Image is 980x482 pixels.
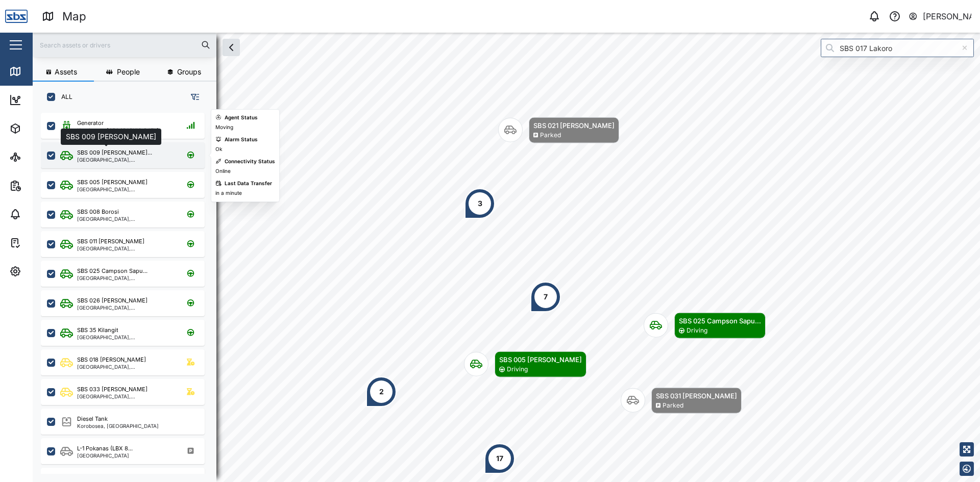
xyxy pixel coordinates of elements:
[215,145,222,154] div: Ok
[77,305,175,310] div: [GEOGRAPHIC_DATA], [GEOGRAPHIC_DATA]
[77,326,118,335] div: SBS 35 Kilangit
[679,316,761,326] div: SBS 025 Campson Sapu...
[644,313,766,339] div: Map marker
[77,208,119,216] div: SBS 008 Borosi
[27,237,55,248] div: Tasks
[496,453,503,464] div: 17
[366,376,397,407] div: Map marker
[77,216,175,221] div: [GEOGRAPHIC_DATA], [GEOGRAPHIC_DATA]
[55,68,77,75] span: Assets
[484,443,515,474] div: Map marker
[663,401,683,411] div: Parked
[656,391,737,401] div: SBS 031 [PERSON_NAME]
[507,365,528,374] div: Driving
[5,5,28,28] img: Main Logo
[464,351,586,377] div: Map marker
[908,9,972,23] button: [PERSON_NAME]
[27,151,51,163] div: Sites
[41,109,216,474] div: grid
[77,246,175,251] div: [GEOGRAPHIC_DATA], [GEOGRAPHIC_DATA]
[225,114,258,122] div: Agent Status
[27,123,58,134] div: Assets
[77,385,148,394] div: SBS 033 [PERSON_NAME]
[215,189,242,197] div: in a minute
[540,131,561,140] div: Parked
[621,388,742,414] div: Map marker
[177,68,201,75] span: Groups
[27,94,72,106] div: Dashboard
[77,148,152,157] div: SBS 009 [PERSON_NAME]...
[27,180,61,191] div: Reports
[77,415,108,423] div: Diesel Tank
[77,364,175,369] div: [GEOGRAPHIC_DATA], [GEOGRAPHIC_DATA]
[39,37,210,53] input: Search assets or drivers
[478,198,482,209] div: 3
[77,444,133,453] div: L-1 Pokanas (LBX 8...
[27,266,63,277] div: Settings
[77,423,159,428] div: Korobosea, [GEOGRAPHIC_DATA]
[77,394,175,399] div: [GEOGRAPHIC_DATA], [GEOGRAPHIC_DATA]
[77,275,175,281] div: [GEOGRAPHIC_DATA], [GEOGRAPHIC_DATA]
[225,136,258,144] div: Alarm Status
[77,119,104,128] div: Generator
[77,178,148,187] div: SBS 005 [PERSON_NAME]
[215,123,233,132] div: Moving
[27,66,50,77] div: Map
[225,180,272,188] div: Last Data Transfer
[33,33,980,482] canvas: Map
[687,326,707,336] div: Driving
[77,453,133,458] div: [GEOGRAPHIC_DATA]
[77,237,144,246] div: SBS 011 [PERSON_NAME]
[379,386,384,397] div: 2
[530,282,561,312] div: Map marker
[117,68,140,75] span: People
[62,8,86,26] div: Map
[77,157,175,162] div: [GEOGRAPHIC_DATA], [GEOGRAPHIC_DATA]
[77,128,159,133] div: Korobosea, [GEOGRAPHIC_DATA]
[821,39,974,57] input: Search by People, Asset, Geozone or Place
[215,167,231,175] div: Online
[533,120,615,131] div: SBS 021 [PERSON_NAME]
[77,267,148,275] div: SBS 025 Campson Sapu...
[77,296,148,305] div: SBS 026 [PERSON_NAME]
[544,291,548,302] div: 7
[27,209,58,220] div: Alarms
[923,10,972,23] div: [PERSON_NAME]
[225,158,275,166] div: Connectivity Status
[77,187,175,192] div: [GEOGRAPHIC_DATA], [GEOGRAPHIC_DATA]
[499,354,582,365] div: SBS 005 [PERSON_NAME]
[464,188,495,219] div: Map marker
[498,117,619,143] div: Map marker
[77,356,146,364] div: SBS 018 [PERSON_NAME]
[77,335,175,340] div: [GEOGRAPHIC_DATA], [GEOGRAPHIC_DATA]
[55,93,72,101] label: ALL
